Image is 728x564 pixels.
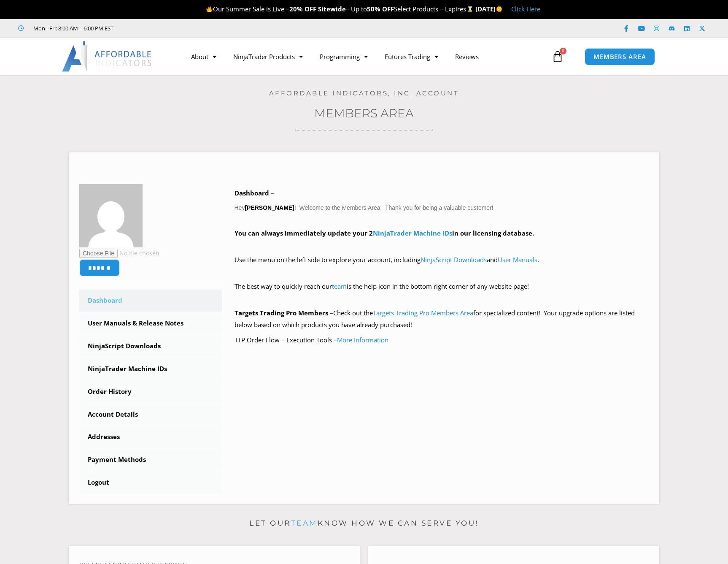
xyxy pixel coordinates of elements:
a: About [183,47,225,66]
a: More Information [337,336,388,344]
img: ⌛ [467,6,473,12]
strong: 20% OFF [289,5,316,13]
a: NinjaScript Downloads [421,255,487,264]
a: Dashboard [79,290,222,312]
a: User Manuals & Release Notes [79,312,222,334]
p: TTP Order Flow – Execution Tools – [235,334,649,346]
span: MEMBERS AREA [593,54,646,60]
span: Our Summer Sale is Live – – Up to Select Products – Expires [206,5,475,13]
a: MEMBERS AREA [585,48,655,65]
p: Check out the for specialized content! Your upgrade options are listed below based on which produ... [235,307,649,331]
a: Affordable Indicators, Inc. Account [269,89,459,97]
a: Account Details [79,404,222,426]
a: team [332,282,347,290]
a: team [291,519,318,527]
span: Mon - Fri: 8:00 AM – 6:00 PM EST [31,23,113,33]
a: NinjaScript Downloads [79,335,222,357]
p: The best way to quickly reach our is the help icon in the bottom right corner of any website page! [235,281,649,304]
p: Let our know how we can serve you! [69,517,659,530]
img: 05918f8969017b6887ee563b935a59a1a085b8c871dde85f2774fb1b38d18ebc [79,184,143,247]
a: Addresses [79,426,222,448]
iframe: Customer reviews powered by Trustpilot [125,24,252,33]
a: Click Here [511,5,540,13]
nav: Menu [183,47,550,66]
a: Reviews [447,47,487,66]
a: NinjaTrader Machine IDs [79,358,222,380]
a: Futures Trading [376,47,447,66]
p: Use the menu on the left side to explore your account, including and . [235,254,649,278]
a: Order History [79,381,222,403]
nav: Account pages [79,290,222,493]
strong: [PERSON_NAME] [245,204,294,211]
strong: 50% OFF [367,5,394,13]
a: Payment Methods [79,449,222,471]
span: 0 [560,48,566,54]
strong: [DATE] [475,5,503,13]
b: Dashboard – [235,189,274,197]
a: Members Area [314,106,414,120]
img: 🌞 [496,6,502,12]
div: Hey ! Welcome to the Members Area. Thank you for being a valuable customer! [235,187,649,346]
img: 🔥 [206,6,213,12]
a: Logout [79,472,222,493]
img: LogoAI | Affordable Indicators – NinjaTrader [62,41,153,72]
a: NinjaTrader Machine IDs [373,229,452,237]
a: NinjaTrader Products [225,47,311,66]
strong: Targets Trading Pro Members – [235,309,333,317]
a: 0 [539,44,576,69]
strong: Sitewide [318,5,346,13]
a: Targets Trading Pro Members Area [373,309,473,317]
a: Programming [311,47,376,66]
strong: You can always immediately update your 2 in our licensing database. [235,229,534,237]
a: User Manuals [498,255,537,264]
